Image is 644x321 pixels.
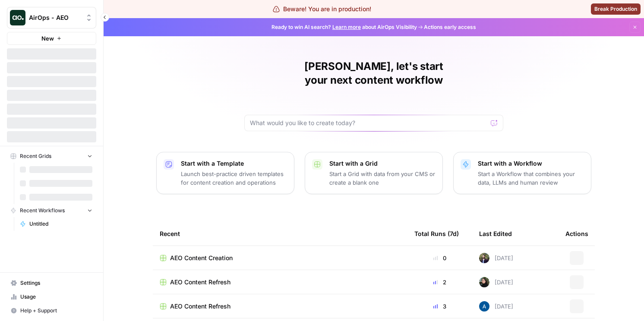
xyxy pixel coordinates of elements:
div: Total Runs (7d) [414,222,459,245]
span: Recent Grids [20,152,51,160]
div: Last Edited [479,222,512,245]
span: Recent Workflows [20,207,65,214]
span: AEO Content Refresh [170,278,230,286]
div: Recent [160,222,401,245]
button: Workspace: AirOps - AEO [7,7,96,28]
div: 3 [414,302,465,311]
a: AEO Content Refresh [160,278,401,286]
p: Start with a Workflow [478,159,584,168]
a: Settings [7,276,96,290]
a: Learn more [332,24,361,30]
span: AEO Content Creation [170,254,233,262]
div: Actions [565,222,588,245]
a: AEO Content Creation [160,254,401,262]
div: [DATE] [479,277,513,287]
button: New [7,32,96,45]
span: Break Production [594,5,637,13]
span: Untitled [29,220,92,228]
button: Recent Grids [7,150,96,163]
div: [DATE] [479,253,513,263]
div: Beware! You are in production! [273,5,371,13]
div: 2 [414,278,465,286]
span: Actions early access [424,23,476,31]
a: AEO Content Refresh [160,302,401,311]
p: Launch best-practice driven templates for content creation and operations [181,170,287,187]
img: he81ibor8lsei4p3qvg4ugbvimgp [479,301,489,312]
p: Start a Workflow that combines your data, LLMs and human review [478,170,584,187]
span: Usage [20,293,92,301]
button: Help + Support [7,304,96,318]
p: Start with a Grid [329,159,436,168]
button: Recent Workflows [7,204,96,217]
a: Untitled [16,217,96,231]
p: Start with a Template [181,159,287,168]
img: eoqc67reg7z2luvnwhy7wyvdqmsw [479,277,489,287]
button: Start with a GridStart a Grid with data from your CMS or create a blank one [305,152,443,194]
span: Ready to win AI search? about AirOps Visibility [271,23,417,31]
span: Settings [20,279,92,287]
button: Break Production [591,3,641,15]
span: New [41,34,54,43]
img: AirOps - AEO Logo [10,10,25,25]
h1: [PERSON_NAME], let's start your next content workflow [244,60,503,87]
p: Start a Grid with data from your CMS or create a blank one [329,170,436,187]
div: 0 [414,254,465,262]
span: Help + Support [20,307,92,315]
span: AirOps - AEO [29,13,81,22]
input: What would you like to create today? [250,119,487,127]
div: [DATE] [479,301,513,312]
button: Start with a WorkflowStart a Workflow that combines your data, LLMs and human review [453,152,591,194]
img: 4dqwcgipae5fdwxp9v51u2818epj [479,253,489,263]
button: Start with a TemplateLaunch best-practice driven templates for content creation and operations [156,152,294,194]
a: Usage [7,290,96,304]
span: AEO Content Refresh [170,302,230,311]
